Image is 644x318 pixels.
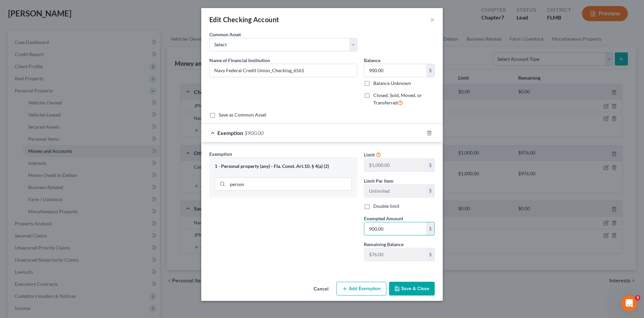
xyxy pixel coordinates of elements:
[336,282,386,296] button: Add Exemption
[227,178,352,190] input: Search exemption rules...
[308,282,334,296] button: Cancel
[209,151,232,157] span: Exemption
[209,15,279,24] div: Edit Checking Account
[364,222,426,235] input: 0.00
[245,130,264,136] span: $900.00
[389,282,435,296] button: Save & Close
[621,295,637,311] iframe: Intercom live chat
[215,163,352,170] div: 1 - Personal property (any) - Fla. Const. Art.10, § 4(a) (2)
[426,64,434,77] div: $
[364,159,426,172] input: --
[364,185,426,197] input: --
[364,64,426,77] input: 0.00
[364,241,404,248] label: Remaining Balance
[209,31,241,38] label: Common Asset
[219,111,266,118] label: Save as Common Asset
[373,203,399,210] label: Double limit
[430,15,435,24] button: ×
[373,92,422,105] span: Closed, Sold, Moved, or Transferred
[373,80,411,87] label: Balance Unknown
[210,64,357,77] input: Enter name...
[217,130,243,136] span: Exemption
[364,152,375,157] span: Limit
[426,248,434,261] div: $
[209,57,270,63] span: Name of Financial Institution
[364,57,380,64] label: Balance
[426,222,434,235] div: $
[364,248,426,261] input: --
[364,177,393,184] label: Limit Per Item
[635,295,640,301] span: 3
[426,185,434,197] div: $
[426,159,434,172] div: $
[364,216,403,221] span: Exempted Amount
